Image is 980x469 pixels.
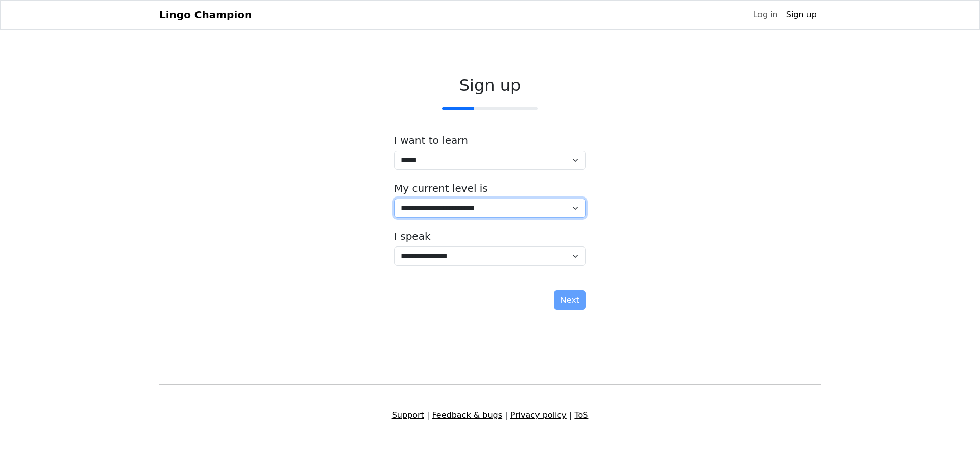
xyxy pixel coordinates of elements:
label: My current level is [394,182,488,194]
a: ToS [574,410,588,420]
a: Feedback & bugs [432,410,502,420]
a: Sign up [782,5,821,25]
a: Support [392,410,424,420]
a: Log in [749,5,781,25]
h2: Sign up [394,76,586,95]
div: | | | [153,409,827,422]
a: Lingo Champion [159,5,252,25]
label: I want to learn [394,134,468,146]
label: I speak [394,230,431,242]
a: Privacy policy [510,410,567,420]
